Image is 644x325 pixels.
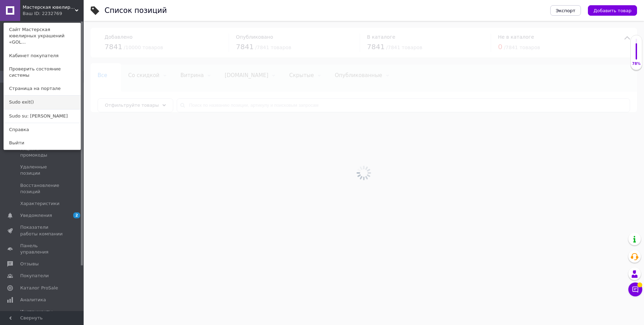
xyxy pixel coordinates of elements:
[23,4,75,10] span: Мастерская ювелирных украшений «GOLD-585»
[631,61,642,66] div: 78%
[20,224,64,237] span: Показатели работы компании
[4,49,80,62] a: Кабинет покупателя
[20,164,64,176] span: Удаленные позиции
[628,282,642,296] button: Чат с покупателем
[20,261,39,267] span: Отзывы
[4,96,80,109] a: Sudo exit()
[20,273,49,279] span: Покупатели
[20,297,46,303] span: Аналитика
[20,309,64,321] span: Инструменты вебмастера и SEO
[593,8,631,13] span: Добавить товар
[20,182,64,195] span: Восстановление позиций
[556,8,575,13] span: Экспорт
[20,201,60,207] span: Характеристики
[550,5,581,16] button: Экспорт
[20,285,58,291] span: Каталог ProSale
[20,243,64,255] span: Панель управления
[20,212,52,219] span: Уведомления
[588,5,637,16] button: Добавить товар
[4,82,80,95] a: Страница на портале
[4,23,80,49] a: Сайт Мастерская ювелирных украшений «GOL...
[105,7,167,14] div: Список позиций
[4,123,80,136] a: Справка
[73,212,80,218] span: 2
[4,109,80,123] a: Sudo su: [PERSON_NAME]
[23,10,52,17] div: Ваш ID: 2232769
[4,62,80,82] a: Проверить состояние системы
[4,136,80,150] a: Выйти
[20,146,64,158] span: Акции и промокоды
